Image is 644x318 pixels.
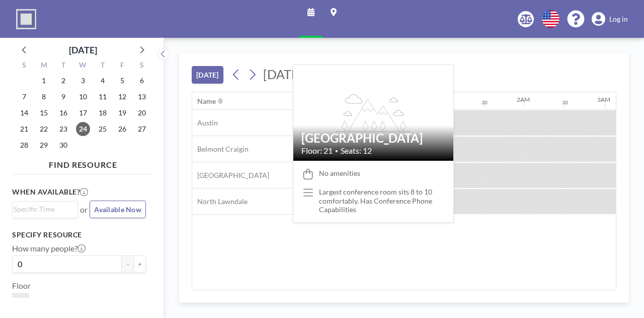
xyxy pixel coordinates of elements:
[592,12,628,26] a: Log in
[56,106,70,120] span: Tuesday, September 16, 2025
[481,99,488,106] div: 30
[94,205,141,214] span: Available Now
[335,148,338,154] span: •
[12,230,146,239] h3: Specify resource
[319,187,445,214] div: Largest conference room sits 8 to 10 comfortably. Has Conference Phone Capabilities
[609,15,628,24] span: Log in
[76,90,90,104] span: Wednesday, September 10, 2025
[597,96,610,103] div: 3AM
[341,146,372,156] span: Seats: 12
[76,74,90,88] span: Wednesday, September 3, 2025
[122,256,134,273] button: -
[12,156,154,170] h4: FIND RESOURCE
[37,122,51,136] span: Monday, September 22, 2025
[192,66,223,84] button: [DATE]
[96,90,110,104] span: Thursday, September 11, 2025
[134,256,146,273] button: +
[73,59,93,73] div: W
[301,131,445,146] h2: [GEOGRAPHIC_DATA]
[37,138,51,152] span: Monday, September 29, 2025
[54,59,73,73] div: T
[135,74,149,88] span: Saturday, September 6, 2025
[56,74,70,88] span: Tuesday, September 2, 2025
[90,201,146,218] button: Available Now
[56,138,70,152] span: Tuesday, September 30, 2025
[96,106,110,120] span: Thursday, September 18, 2025
[115,106,129,120] span: Friday, September 19, 2025
[192,171,269,180] span: [GEOGRAPHIC_DATA]
[192,197,248,206] span: North Lawndale
[37,74,51,88] span: Monday, September 1, 2025
[112,59,132,73] div: F
[96,74,110,88] span: Thursday, September 4, 2025
[56,90,70,104] span: Tuesday, September 9, 2025
[319,169,360,178] span: No amenities
[135,122,149,136] span: Saturday, September 27, 2025
[56,122,70,136] span: Tuesday, September 23, 2025
[132,59,151,73] div: S
[37,90,51,104] span: Monday, September 8, 2025
[76,106,90,120] span: Wednesday, September 17, 2025
[135,106,149,120] span: Saturday, September 20, 2025
[192,145,249,154] span: Belmont Craigin
[34,59,54,73] div: M
[37,106,51,120] span: Monday, September 15, 2025
[17,90,31,104] span: Sunday, September 7, 2025
[80,205,88,215] span: or
[13,202,77,217] div: Search for option
[115,122,129,136] span: Friday, September 26, 2025
[115,74,129,88] span: Friday, September 5, 2025
[69,43,97,57] div: [DATE]
[16,9,36,29] img: organization-logo
[12,243,86,253] label: How many people?
[517,96,530,103] div: 2AM
[192,118,218,128] span: Austin
[115,90,129,104] span: Friday, September 12, 2025
[263,67,303,82] span: [DATE]
[135,90,149,104] span: Saturday, September 13, 2025
[12,281,31,291] label: Floor
[96,122,110,136] span: Thursday, September 25, 2025
[14,204,72,215] input: Search for option
[17,106,31,120] span: Sunday, September 14, 2025
[17,122,31,136] span: Sunday, September 21, 2025
[93,59,112,73] div: T
[17,138,31,152] span: Sunday, September 28, 2025
[16,297,25,307] span: 21
[15,59,34,73] div: S
[562,99,568,106] div: 30
[197,97,216,106] div: Name
[301,146,333,156] span: Floor: 21
[76,122,90,136] span: Wednesday, September 24, 2025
